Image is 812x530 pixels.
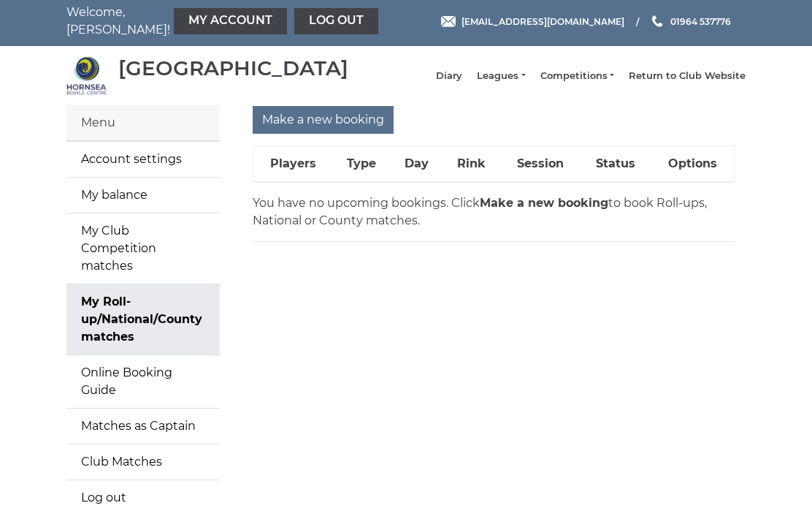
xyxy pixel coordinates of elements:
[66,178,220,213] a: My balance
[66,355,220,408] a: Online Booking Guide
[66,480,220,515] a: Log out
[66,284,220,355] a: My Roll-up/National/County matches
[477,69,525,83] a: Leagues
[66,56,107,96] img: Hornsea Bowls Centre
[66,142,220,177] a: Account settings
[651,146,734,183] th: Options
[480,196,608,210] strong: Make a new booking
[253,146,333,183] th: Players
[629,69,746,83] a: Return to Club Website
[294,8,378,34] a: Log out
[443,146,499,183] th: Rink
[441,15,624,29] a: Email [EMAIL_ADDRESS][DOMAIN_NAME]
[441,16,456,27] img: Email
[253,106,394,134] input: Make a new booking
[174,8,287,34] a: My Account
[66,4,337,39] nav: Welcome, [PERSON_NAME]!
[66,409,220,444] a: Matches as Captain
[436,69,462,83] a: Diary
[652,15,662,27] img: Phone us
[540,69,614,83] a: Competitions
[650,15,731,29] a: Phone us 01964 537776
[66,105,220,141] div: Menu
[118,57,348,80] div: [GEOGRAPHIC_DATA]
[670,15,731,26] span: 01964 537776
[580,146,651,183] th: Status
[253,194,735,230] p: You have no upcoming bookings. Click to book Roll-ups, National or County matches.
[500,146,581,183] th: Session
[391,146,443,183] th: Day
[66,444,220,480] a: Club Matches
[461,15,624,26] span: [EMAIL_ADDRESS][DOMAIN_NAME]
[66,213,220,284] a: My Club Competition matches
[333,146,391,183] th: Type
